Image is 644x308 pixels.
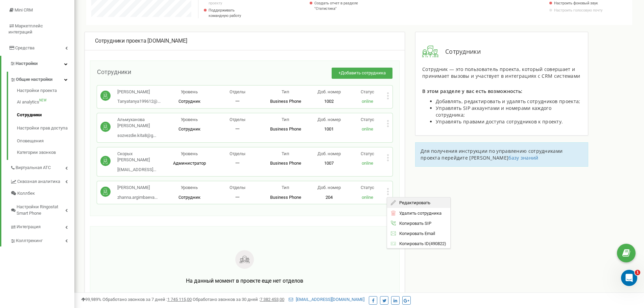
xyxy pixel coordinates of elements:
span: Виртуальная АТС [16,165,51,171]
span: Редактировать [396,200,430,205]
span: Tanyatanya199612@... [117,99,161,104]
span: Копировать ID [396,241,429,245]
span: Обработано звонков за 30 дней : [193,297,284,302]
span: Коллтрекинг [16,238,43,244]
span: online [362,195,373,200]
span: Коллбек [17,190,35,197]
span: Отделы [230,185,245,190]
a: базу знаний [508,155,538,161]
span: Сотрудник — это пользователь проекта, который совершает и принимает вызовы и участвует в интеграц... [422,66,580,79]
span: В этом разделе у вас есть возможность: [422,88,522,94]
span: Общие настройки [16,76,52,83]
span: Тип [282,151,289,156]
span: Средства [15,45,34,50]
a: Создать отчет в разделе "Статистика" [314,1,372,11]
span: 99,989% [81,297,101,302]
p: [PERSON_NAME] [117,185,158,191]
span: online [362,161,373,166]
span: Отделы [230,151,245,156]
span: Интеграция [17,224,41,230]
span: Уровень [181,151,198,156]
a: Настройки [1,56,74,72]
span: Отделы [230,117,245,122]
a: Настройки Ringostat Smart Phone [10,199,74,219]
p: 204 [310,194,348,201]
a: Коллтрекинг [10,233,74,247]
a: Настройки прав доступа [17,122,74,135]
p: 1002 [310,98,348,105]
span: Маркетплейс интеграций [8,23,43,35]
a: Виртуальная АТС [10,160,74,174]
span: Обработано звонков за 7 дней : [102,297,192,302]
p: 1007 [310,160,348,167]
a: Сквозная аналитика [10,174,74,188]
span: Статус [361,89,374,94]
span: Тип [282,117,289,122]
span: Доб. номер [317,151,341,156]
div: ( 490822 ) [387,239,450,248]
span: Business Phone [270,99,301,104]
span: Доб. номер [317,89,341,94]
button: +Добавить сотрудника [332,68,392,79]
a: Настройки проекта [17,88,74,96]
span: online [362,126,373,132]
iframe: Intercom live chat [621,270,637,286]
span: Business Phone [270,161,301,166]
span: Управлять SIP аккаунтами и номерами каждого сотрудника; [436,105,551,118]
span: zhanna.argimbaeva... [117,195,158,200]
a: [EMAIL_ADDRESS][DOMAIN_NAME] [289,297,364,302]
span: Сотрудник [178,126,200,132]
p: Скорых [PERSON_NAME] [117,151,165,163]
span: [EMAIL_ADDRESS]... [117,167,156,172]
span: Сотрудник [178,99,200,104]
span: 1 [635,270,640,275]
a: Категории звонков [17,148,74,156]
span: Отделы [230,89,245,94]
span: Тип [282,89,289,94]
span: Статус [361,117,374,122]
span: Добавлять, редактировать и удалять сотрудников проекта; [436,98,580,104]
span: Business Phone [270,126,301,132]
span: Уровень [181,117,198,122]
p: [PERSON_NAME] [117,89,161,95]
span: online [362,99,373,104]
p: Альмуханова [PERSON_NAME] [117,117,165,129]
span: 一 [235,126,240,132]
span: Копировать SIP [396,221,431,226]
a: Общие настройки [10,72,74,86]
span: Настройки [16,61,38,66]
span: Сотрудник [178,195,200,200]
span: Уровень [181,185,198,190]
span: 一 [235,195,240,200]
a: Интеграция [10,219,74,233]
span: Доб. номер [317,185,341,190]
div: [DOMAIN_NAME] [95,37,395,45]
u: 7 382 453,00 [260,297,284,302]
span: Статус [361,185,374,190]
span: Сотрудники проекта [95,38,146,44]
span: Для получения инструкции по управлению сотрудниками проекта перейдите [PERSON_NAME] [421,148,563,161]
span: Управлять правами доступа сотрудников к проекту. [436,118,563,125]
span: Администратор [173,161,206,166]
span: Копировать Email [396,231,435,236]
a: Сотрудники [17,109,74,122]
p: Поддерживать командную работу [209,8,254,18]
span: Business Phone [270,195,301,200]
a: AI analyticsNEW [17,96,74,109]
span: Mini CRM [15,7,33,13]
span: 一 [235,99,240,104]
span: Уровень [181,89,198,94]
span: sozvezdie.kita8@g... [117,133,156,138]
a: Настроить фоновый звук [554,1,603,6]
p: 1001 [310,126,348,133]
a: Настроить голосовую почту [554,8,603,13]
u: 1 745 115,00 [167,297,192,302]
span: 一 [235,161,240,166]
span: Сотрудники [438,47,481,56]
span: Статус [361,151,374,156]
span: Тип [282,185,289,190]
span: Добавить сотрудника [341,70,386,75]
span: Настройки Ringostat Smart Phone [17,204,65,216]
span: Сотрудники [97,68,131,75]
